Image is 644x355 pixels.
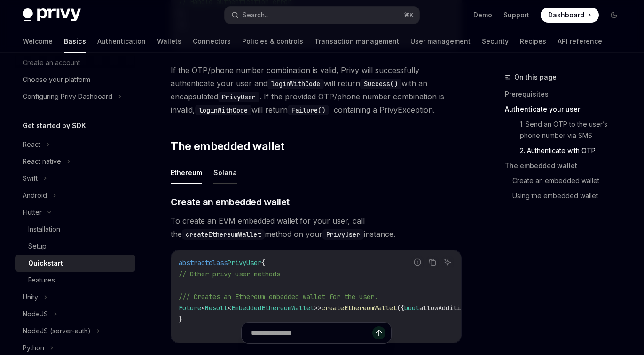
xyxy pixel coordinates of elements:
div: Installation [28,224,60,235]
a: Prerequisites [505,87,629,102]
img: dark logo [23,8,81,22]
button: Ethereum [171,161,202,184]
span: >> [314,304,322,312]
a: Security [482,30,509,53]
span: abstract [179,258,209,267]
span: PrivyUser [228,258,261,267]
span: // Other privy user methods [179,270,280,278]
span: The embedded wallet [171,139,284,154]
span: bool [404,304,419,312]
a: Choose your platform [15,71,135,88]
a: Dashboard [541,8,599,23]
code: Success() [360,79,401,89]
a: Setup [15,238,135,255]
button: Copy the contents from the code block [426,256,439,268]
span: Future [179,304,201,312]
button: Report incorrect code [411,256,424,268]
button: Solana [213,161,237,184]
div: React native [23,156,61,167]
code: createEthereumWallet [182,229,265,240]
span: ⌘ K [404,11,414,19]
a: Recipes [520,30,546,53]
div: Android [23,190,47,201]
a: Basics [64,30,86,53]
button: Send message [372,326,385,339]
div: NodeJS [23,308,48,320]
a: Authentication [97,30,146,53]
a: Wallets [157,30,181,53]
code: Failure() [288,105,329,115]
a: API reference [558,30,602,53]
div: Search... [243,9,269,21]
div: NodeJS (server-auth) [23,325,91,337]
a: Installation [15,221,135,238]
a: User management [410,30,471,53]
span: < [228,304,231,312]
button: Search...⌘K [225,7,419,24]
a: Create an embedded wallet [512,173,629,188]
a: Welcome [23,30,53,53]
a: Quickstart [15,255,135,272]
code: PrivyUser [218,92,259,102]
button: Ask AI [441,256,454,268]
code: PrivyUser [322,229,364,240]
a: Authenticate your user [505,102,629,117]
div: Choose your platform [23,74,90,85]
code: loginWithCode [195,105,251,115]
div: Quickstart [28,258,63,269]
a: Support [503,10,529,20]
div: Flutter [23,207,42,218]
div: Unity [23,291,38,303]
div: Setup [28,241,47,252]
a: Using the embedded wallet [512,188,629,203]
span: Dashboard [548,10,584,20]
span: } [179,315,182,323]
a: Demo [473,10,492,20]
span: /// Creates an Ethereum embedded wallet for the user. [179,292,378,301]
span: { [261,258,265,267]
span: Create an embedded wallet [171,195,290,209]
a: 1. Send an OTP to the user’s phone number via SMS [520,117,629,143]
a: Transaction management [314,30,399,53]
code: loginWithCode [267,79,324,89]
div: Features [28,274,55,286]
span: To create an EVM embedded wallet for your user, call the method on your instance. [171,214,462,241]
div: Configuring Privy Dashboard [23,91,112,102]
a: Policies & controls [242,30,303,53]
a: Features [15,272,135,289]
span: ({ [397,304,404,312]
h5: Get started by SDK [23,120,86,131]
span: < [201,304,205,312]
a: The embedded wallet [505,158,629,173]
span: EmbeddedEthereumWallet [231,304,314,312]
div: Python [23,342,44,354]
span: If the OTP/phone number combination is valid, Privy will successfully authenticate your user and ... [171,64,462,116]
span: On this page [514,72,557,83]
div: React [23,139,40,150]
button: Toggle dark mode [606,8,621,23]
a: Connectors [193,30,231,53]
span: Result [205,304,228,312]
span: allowAdditional [419,304,476,312]
div: Swift [23,173,38,184]
a: 2. Authenticate with OTP [520,143,629,158]
span: class [209,258,228,267]
span: createEthereumWallet [322,304,397,312]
